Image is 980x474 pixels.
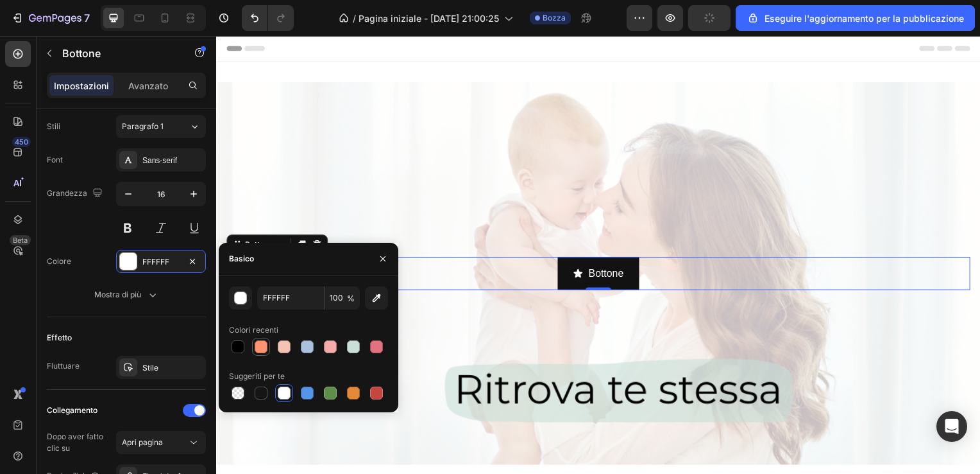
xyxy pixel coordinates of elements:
[116,115,206,138] button: Paragrafo 1
[128,79,168,92] p: Avanzato
[47,154,63,166] font: Font
[216,36,980,474] iframe: Design area
[47,405,97,416] font: Collegamento
[5,5,96,31] button: 7
[344,223,425,257] a: Editor di testo RTF. Area di modifica: principale
[359,12,499,25] span: Pagina iniziale - [DATE] 21:00:25
[47,256,71,267] font: Colore
[94,289,141,301] font: Mostra di più
[229,371,285,382] font: Suggeriti per te
[257,286,324,310] input: Es: FFFFFF
[229,324,278,336] font: Colori recenti
[47,360,80,372] font: Fluttuare
[142,256,180,268] div: FFFFFF
[122,437,163,447] span: Apri pagina
[26,205,60,216] div: Bottone
[62,46,171,61] p: Button
[142,362,203,374] div: Stile
[142,155,203,166] div: Sans-serif
[54,79,109,92] p: Impostazioni
[375,231,410,249] div: Editor di testo RTF. Area di modifica: principale
[10,235,31,245] div: Beta
[543,12,566,24] span: Bozza
[47,431,114,454] font: Dopo aver fatto clic su
[116,431,206,454] button: Apri pagina
[375,231,410,249] p: Bottone
[347,293,355,304] span: %
[229,253,254,265] font: Basico
[12,137,31,147] div: 450
[936,411,967,442] div: Apri Intercom Messenger
[84,10,90,26] p: 7
[122,121,164,132] span: Paragrafo 1
[47,121,60,132] font: Stili
[353,12,356,25] span: /
[736,5,975,31] button: Eseguire l'aggiornamento per la pubblicazione
[765,12,964,25] font: Eseguire l'aggiornamento per la pubblicazione
[47,283,206,306] button: Mostra di più
[47,332,72,344] font: Effetto
[242,5,294,31] div: Annulla/Ripeti
[47,188,87,199] font: Grandezza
